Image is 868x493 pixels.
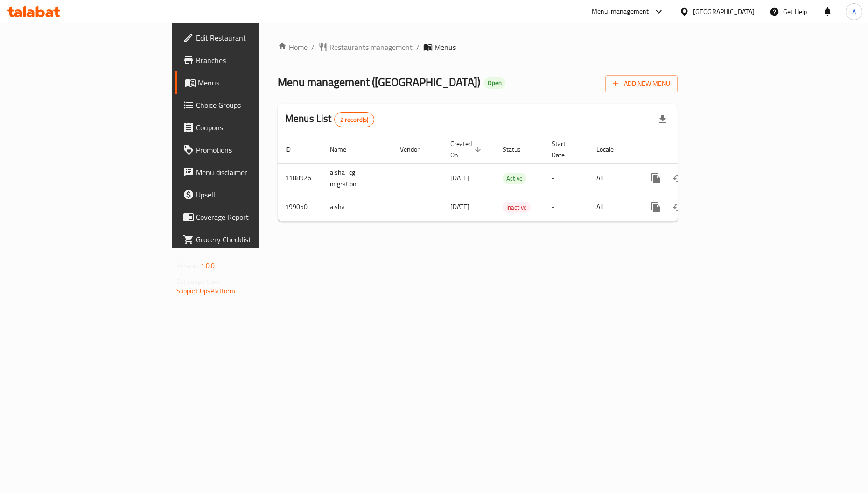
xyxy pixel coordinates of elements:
[450,172,469,184] span: [DATE]
[589,193,637,221] td: All
[196,167,309,178] span: Menu disclaimer
[330,144,358,155] span: Name
[484,79,505,87] span: Open
[544,193,589,221] td: -
[198,77,309,88] span: Menus
[667,196,689,218] button: Change Status
[503,173,526,184] span: Active
[450,201,469,213] span: [DATE]
[450,138,484,161] span: Created On
[318,42,413,53] a: Restaurants management
[637,135,742,164] th: Actions
[196,211,309,223] span: Coverage Report
[201,260,215,272] span: 1.0.0
[196,144,309,155] span: Promotions
[484,77,505,89] div: Open
[334,112,375,127] div: Total records count
[322,163,392,193] td: aisha -cg migration
[175,228,317,251] a: Grocery Checklist
[503,173,526,184] div: Active
[176,285,236,297] a: Support.OpsPlatform
[175,94,317,116] a: Choice Groups
[552,138,578,161] span: Start Date
[285,144,303,155] span: ID
[175,71,317,94] a: Menus
[503,144,533,155] span: Status
[644,167,667,190] button: more
[278,135,742,222] table: enhanced table
[196,122,309,133] span: Coupons
[196,55,309,66] span: Branches
[416,42,420,53] li: /
[176,275,219,288] span: Get support on:
[503,202,531,213] div: Inactive
[613,78,670,90] span: Add New Menu
[175,183,317,206] a: Upsell
[175,161,317,183] a: Menu disclaimer
[693,7,755,17] div: [GEOGRAPHIC_DATA]
[589,163,637,193] td: All
[544,163,589,193] td: -
[278,71,480,92] span: Menu management ( [GEOGRAPHIC_DATA] )
[667,167,689,190] button: Change Status
[644,196,667,218] button: more
[196,234,309,245] span: Grocery Checklist
[278,42,678,53] nav: breadcrumb
[196,32,309,43] span: Edit Restaurant
[596,144,626,155] span: Locale
[175,27,317,49] a: Edit Restaurant
[175,49,317,71] a: Branches
[196,99,309,111] span: Choice Groups
[285,112,374,127] h2: Menus List
[175,139,317,161] a: Promotions
[434,42,456,53] span: Menus
[335,115,374,124] span: 2 record(s)
[605,75,678,92] button: Add New Menu
[400,144,432,155] span: Vendor
[175,116,317,139] a: Coupons
[175,206,317,228] a: Coverage Report
[592,6,649,17] div: Menu-management
[176,260,199,272] span: Version:
[196,189,309,200] span: Upsell
[651,108,674,131] div: Export file
[322,193,392,221] td: aisha
[329,42,413,53] span: Restaurants management
[852,7,856,17] span: A
[503,202,531,213] span: Inactive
